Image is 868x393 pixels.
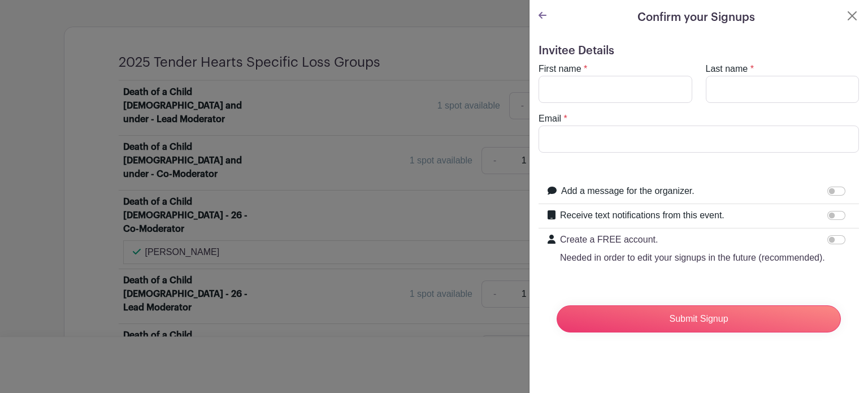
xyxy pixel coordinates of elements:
[539,62,581,76] label: First name
[845,9,859,23] button: Close
[539,112,561,126] label: Email
[560,251,825,265] p: Needed in order to edit your signups in the future (recommended).
[706,62,748,76] label: Last name
[539,44,859,58] h5: Invitee Details
[637,9,755,26] h5: Confirm your Signups
[560,233,825,247] p: Create a FREE account.
[561,184,695,198] label: Add a message for the organizer.
[560,209,724,222] label: Receive text notifications from this event.
[557,305,841,332] input: Submit Signup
